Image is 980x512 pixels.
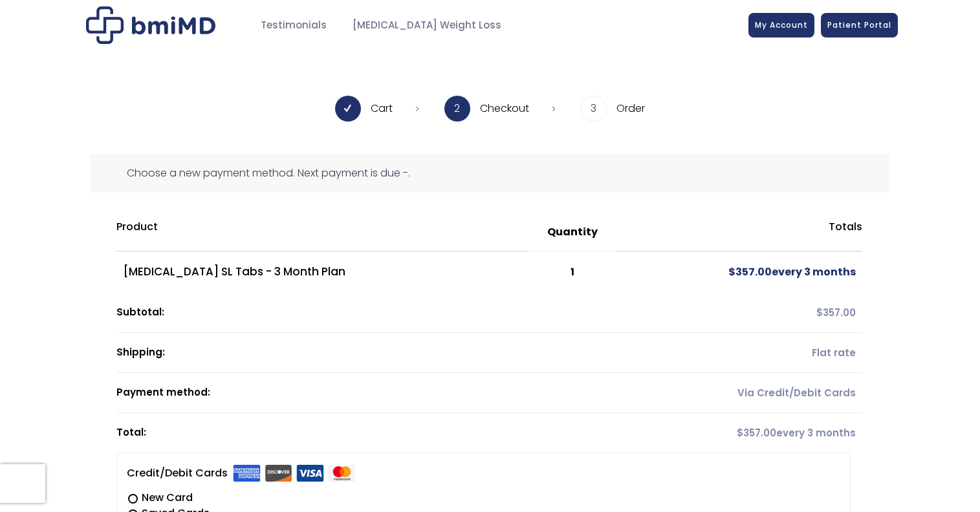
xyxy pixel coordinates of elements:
[353,18,501,33] span: [MEDICAL_DATA] Weight Loss
[816,306,823,319] span: $
[233,465,261,482] img: amex.svg
[737,426,776,440] span: 357.00
[748,13,814,37] a: My Account
[116,213,527,251] th: Product
[728,264,735,279] span: $
[821,13,898,37] a: Patient Portal
[827,19,891,30] span: Patient Portal
[581,96,607,122] span: 3
[755,19,808,30] span: My Account
[617,413,862,453] td: every 3 months
[617,213,862,251] th: Totals
[340,13,514,38] a: [MEDICAL_DATA] Weight Loss
[127,463,356,484] label: Credit/Debit Cards
[617,373,862,413] td: Via Credit/Debit Cards
[335,96,419,122] li: Cart
[617,333,862,373] td: Flat rate
[116,293,617,333] th: Subtotal:
[444,96,555,122] li: Checkout
[527,213,618,251] th: Quantity
[116,333,617,373] th: Shipping:
[816,306,856,319] span: 357.00
[116,413,617,453] th: Total:
[728,264,772,279] span: 357.00
[127,490,840,506] label: New Card
[265,465,292,482] img: discover.svg
[737,426,743,440] span: $
[116,373,617,413] th: Payment method:
[91,154,889,193] div: Choose a new payment method. Next payment is due -.
[527,251,618,293] td: 1
[261,18,327,33] span: Testimonials
[617,251,862,293] td: every 3 months
[328,465,356,482] img: mastercard.svg
[444,96,470,122] span: 2
[581,96,645,122] li: Order
[116,251,527,293] td: [MEDICAL_DATA] SL Tabs - 3 Month Plan
[248,13,340,38] a: Testimonials
[296,465,324,482] img: visa.svg
[86,6,215,44] img: Checkout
